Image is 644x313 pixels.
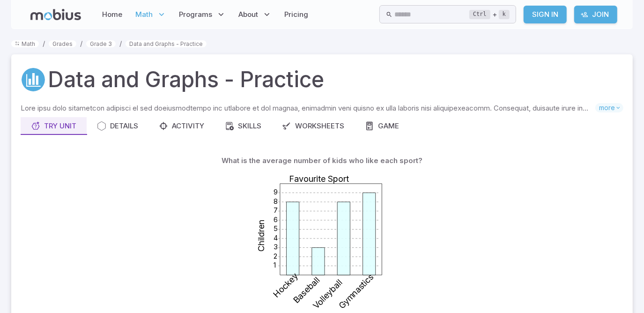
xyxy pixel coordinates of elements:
[273,252,277,261] text: 2
[273,187,277,196] text: 9
[222,156,422,166] p: What is the average number of kids who like each sport?
[365,121,399,131] div: Game
[291,275,321,305] text: Baseball
[273,224,277,233] text: 5
[11,38,633,49] nav: breadcrumb
[97,121,138,131] div: Details
[136,9,153,20] span: Math
[273,206,277,215] text: 7
[524,6,567,23] a: Sign In
[574,6,617,23] a: Join
[49,40,76,47] a: Grades
[282,4,311,25] a: Pricing
[273,261,275,269] text: 1
[469,9,510,20] div: +
[86,40,116,47] a: Grade 3
[48,64,324,96] h1: Data and Graphs - Practice
[311,278,344,311] text: Volleyball
[282,121,344,131] div: Worksheets
[499,10,510,19] kbd: k
[225,121,261,131] div: Skills
[273,233,277,242] text: 4
[271,271,300,300] text: Hockey
[21,103,595,113] p: Lore ipsu dolo sitametcon adipisci el sed doeiusmodtempo inc utlabore et dol magnaa, enimadmin ve...
[21,67,46,92] a: Data/Graphing
[273,242,277,251] text: 3
[469,10,490,19] kbd: Ctrl
[11,40,39,47] a: Math
[256,220,266,252] text: Children
[159,121,204,131] div: Activity
[289,174,348,184] text: Favourite Sport
[273,197,277,206] text: 8
[100,4,126,25] a: Home
[336,272,375,311] text: Gymnastics
[43,38,45,49] li: /
[126,40,207,47] a: Data and Graphs - Practice
[31,121,76,131] div: Try Unit
[273,215,277,224] text: 6
[119,38,122,49] li: /
[80,38,82,49] li: /
[179,9,213,20] span: Programs
[239,9,259,20] span: About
